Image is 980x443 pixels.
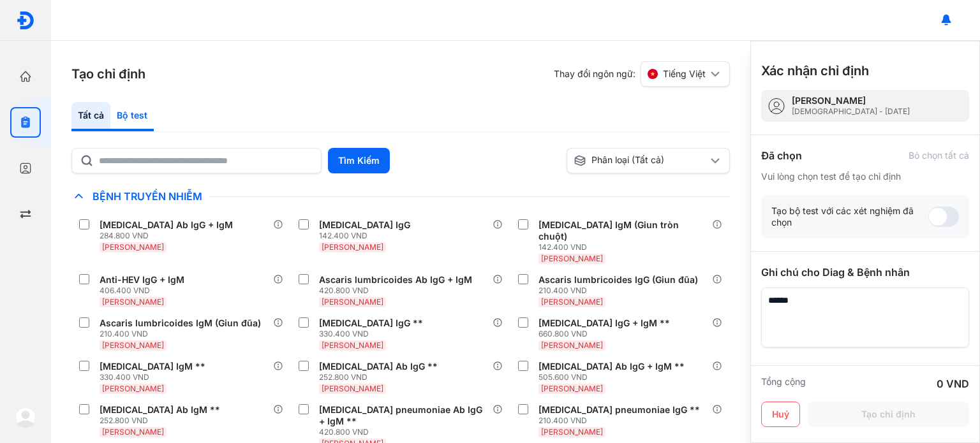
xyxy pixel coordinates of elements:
div: Bộ test [110,102,154,131]
div: [PERSON_NAME] [792,95,910,106]
span: [PERSON_NAME] [322,242,383,252]
span: Bệnh Truyền Nhiễm [86,190,209,203]
div: 330.400 VND [100,372,211,382]
span: [PERSON_NAME] [322,384,383,393]
span: [PERSON_NAME] [322,340,383,350]
div: [MEDICAL_DATA] pneumoniae Ab IgG + IgM ** [319,404,487,427]
div: 252.800 VND [100,416,225,426]
div: [MEDICAL_DATA] Ab IgG + IgM ** [538,361,685,372]
span: [PERSON_NAME] [541,297,603,307]
div: [MEDICAL_DATA] IgM (Giun tròn chuột) [538,219,707,242]
span: [PERSON_NAME] [322,297,383,307]
div: [MEDICAL_DATA] Ab IgG ** [319,361,438,372]
span: [PERSON_NAME] [102,427,164,437]
img: logo [15,407,36,428]
div: Bỏ chọn tất cả [909,150,969,161]
span: [PERSON_NAME] [541,340,603,350]
div: 210.400 VND [100,329,266,339]
div: 420.800 VND [319,427,493,437]
div: 210.400 VND [538,286,703,296]
div: [MEDICAL_DATA] Ab IgG + IgM [100,219,233,231]
div: Anti-HEV IgG + IgM [100,274,184,286]
div: Ascaris lumbricoides IgM (Giun đũa) [100,317,261,329]
div: Vui lòng chọn test để tạo chỉ định [761,171,969,182]
div: Ascaris lumbricoides IgG (Giun đũa) [538,274,698,286]
button: Tìm Kiếm [328,148,390,173]
div: 420.800 VND [319,286,477,296]
div: [DEMOGRAPHIC_DATA] - [DATE] [792,106,910,117]
span: Tiếng Việt [663,68,706,80]
div: [MEDICAL_DATA] IgM ** [100,361,205,372]
div: Thay đổi ngôn ngữ: [554,61,730,87]
div: [MEDICAL_DATA] IgG + IgM ** [538,317,670,329]
div: 284.800 VND [100,231,238,241]
span: [PERSON_NAME] [102,297,164,307]
img: logo [16,11,35,30]
h3: Tạo chỉ định [71,65,145,83]
div: 505.600 VND [538,372,690,382]
div: [MEDICAL_DATA] IgG ** [319,317,423,329]
span: [PERSON_NAME] [102,242,164,252]
div: 660.800 VND [538,329,675,339]
button: Huỷ [761,402,800,427]
div: 142.400 VND [319,231,415,241]
div: Ascaris lumbricoides Ab IgG + IgM [319,274,472,286]
div: 330.400 VND [319,329,428,339]
div: 0 VND [937,376,969,391]
div: 406.400 VND [100,286,189,296]
div: Ghi chú cho Diag & Bệnh nhân [761,265,969,280]
span: [PERSON_NAME] [102,384,164,393]
button: Tạo chỉ định [808,402,969,427]
div: Tạo bộ test với các xét nghiệm đã chọn [771,205,928,228]
div: [MEDICAL_DATA] Ab IgM ** [100,404,220,416]
div: 142.400 VND [538,242,712,252]
h3: Xác nhận chỉ định [761,62,869,80]
span: [PERSON_NAME] [102,340,164,350]
div: Tất cả [71,102,110,131]
span: [PERSON_NAME] [541,254,603,263]
div: Tổng cộng [761,376,806,391]
div: Phân loại (Tất cả) [574,154,708,167]
span: [PERSON_NAME] [541,384,603,393]
div: 210.400 VND [538,416,705,426]
span: [PERSON_NAME] [541,427,603,437]
div: 252.800 VND [319,372,443,382]
div: [MEDICAL_DATA] IgG [319,219,410,231]
div: Đã chọn [761,148,802,163]
div: [MEDICAL_DATA] pneumoniae IgG ** [538,404,700,416]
